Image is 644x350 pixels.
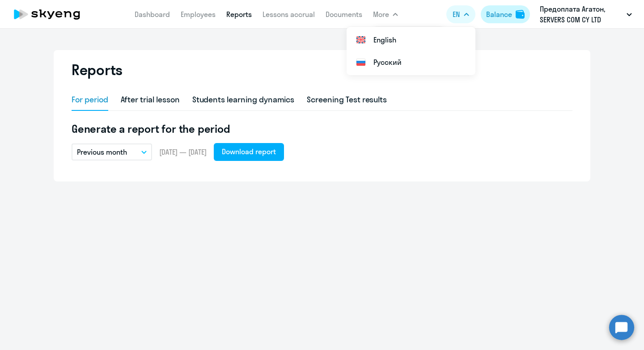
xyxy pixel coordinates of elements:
img: English [356,34,366,45]
div: Balance [486,9,512,20]
img: balance [516,10,525,19]
button: Предоплата Агатон, SERVERS COM CY LTD [535,4,636,25]
button: Balancebalance [481,5,530,23]
p: Предоплата Агатон, SERVERS COM CY LTD [540,4,623,25]
a: Employees [181,10,216,19]
a: Documents [326,10,362,19]
h2: Reports [72,61,123,79]
img: Русский [356,57,366,67]
span: [DATE] — [DATE] [159,147,207,157]
button: EN [446,5,475,23]
a: Lessons accrual [263,10,315,19]
h5: Generate a report for the period [72,122,572,136]
a: Reports [226,10,252,19]
p: Previous month [77,147,127,157]
div: After trial lesson [121,94,180,105]
span: EN [453,9,460,20]
a: Dashboard [135,10,170,19]
div: Screening Test results [307,94,387,105]
button: More [373,5,398,23]
span: More [373,9,389,20]
div: For period [72,94,108,105]
ul: More [347,27,475,75]
button: Previous month [72,143,152,160]
button: Download report [214,143,284,161]
div: Download report [222,146,276,157]
div: Students learning dynamics [192,94,295,105]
